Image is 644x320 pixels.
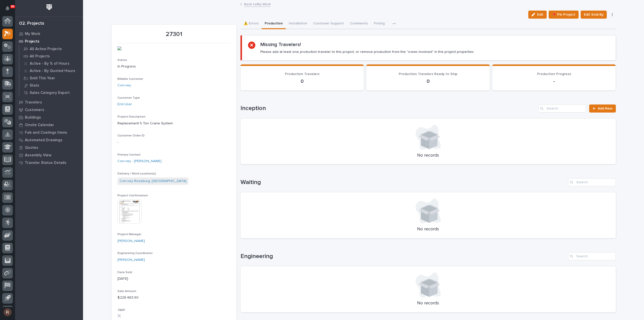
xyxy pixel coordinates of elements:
[260,42,301,48] h2: Missing Travelers!
[117,238,145,244] a: [PERSON_NAME]
[25,138,62,143] p: Automated Drawings
[19,82,83,89] a: Stats
[247,78,358,84] p: 0
[584,12,603,18] span: Edit Sold By
[498,78,610,84] p: -
[2,3,13,14] button: Notifications
[262,19,286,29] button: Production
[117,83,131,88] a: Con-vey
[15,121,83,129] a: Onsite Calendar
[399,72,457,76] span: Production Travelers Ready to Ship
[347,19,371,29] button: Comments
[310,19,347,29] button: Customer Support
[372,78,484,84] p: 0
[247,227,610,232] p: No records
[286,19,310,29] button: Installation
[285,72,319,76] span: Production Travelers
[19,67,83,74] a: Active - By Quoted Hours
[244,1,271,7] a: Back toMy Work
[240,105,537,112] h1: Inception
[537,72,571,76] span: Production Progress
[15,106,83,114] a: Customers
[6,6,13,14] div: Notifications90
[117,252,153,255] span: Engineering Coordinator
[528,11,547,19] button: Edit
[15,98,83,106] a: Travelers
[25,32,40,36] p: My Work
[117,309,125,312] span: T&M?
[117,134,145,137] span: Customer Order ID
[25,108,44,112] p: Customers
[240,253,566,260] h1: Engineering
[117,59,127,62] span: Status
[117,121,230,126] p: Replacement 5 Ton Crane System
[30,54,50,59] p: All Projects
[549,11,579,19] button: 📌 Pin Project
[552,12,575,18] span: 📌 Pin Project
[117,233,141,236] span: Project Manager
[538,104,586,113] input: Search
[30,61,69,66] p: Active - By % of Hours
[117,172,156,175] span: Delivery / Work Location(s)
[568,178,616,186] input: Search
[25,161,66,165] p: Traveler Status Details
[15,114,83,121] a: Buildings
[117,153,141,156] span: Primary Contact
[117,102,132,107] a: End User
[15,38,83,45] a: Projects
[15,129,83,136] a: Fab and Coatings Items
[117,140,230,145] p: -
[117,78,143,81] span: Billable Customer
[117,194,148,197] span: Project Confirmation
[30,83,39,88] p: Stats
[240,19,262,29] button: ⚠️ Errors
[30,47,62,51] p: All Active Projects
[117,257,145,263] a: [PERSON_NAME]
[371,19,388,29] button: Pricing
[11,5,14,8] p: 90
[568,252,616,260] input: Search
[30,76,55,81] p: Sold This Year
[25,115,41,120] p: Buildings
[117,276,230,281] p: [DATE]
[117,64,230,69] p: In Progress
[117,46,155,50] img: yjL2zhty42XvhCs_AJkVs3aaaHLPtICk2tjrTWHsc64
[119,179,186,184] a: Con-vey Roseburg, [GEOGRAPHIC_DATA]
[2,307,13,317] button: users-avatar
[15,144,83,151] a: Quotes
[25,123,54,127] p: Onsite Calendar
[25,146,38,150] p: Quotes
[30,91,70,95] p: Sales Category Export
[25,39,39,44] p: Projects
[15,30,83,38] a: My Work
[15,159,83,166] a: Traveler Status Details
[19,89,83,96] a: Sales Category Export
[45,3,54,12] img: Workspace Logo
[589,104,616,113] a: Add New
[30,69,75,73] p: Active - By Quoted Hours
[117,271,132,274] span: Date Sold
[25,130,67,135] p: Fab and Coatings Items
[19,75,83,82] a: Sold This Year
[19,60,83,67] a: Active - By % of Hours
[25,100,42,105] p: Travelers
[247,301,610,306] p: No records
[581,11,607,19] button: Edit Sold By
[19,53,83,60] a: All Projects
[117,159,162,164] a: Con-vey - [PERSON_NAME]
[598,107,613,110] span: Add New
[117,115,145,118] span: Project Description
[19,45,83,52] a: All Active Projects
[117,290,136,293] span: Sale Amount
[260,50,474,54] p: Please add at least one production traveler to this project, or remove production from the "crews...
[247,153,610,158] p: No records
[117,96,140,99] span: Customer Type
[537,12,543,17] span: Edit
[19,21,44,26] div: 02. Projects
[240,179,566,186] h1: Waiting
[25,153,51,158] p: Assembly View
[15,136,83,144] a: Automated Drawings
[117,295,230,300] p: $ 228,463.90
